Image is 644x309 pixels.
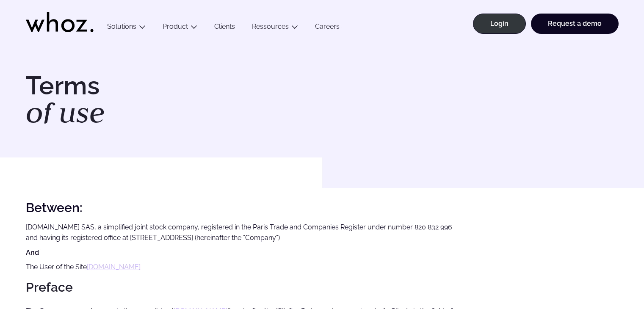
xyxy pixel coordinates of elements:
p: : [26,201,459,214]
h1: Terms [26,73,318,127]
a: Clients [206,22,243,34]
strong: And [26,248,39,257]
p: [DOMAIN_NAME] SAS, a simplified joint stock company, registered in the Paris Trade and Companies ... [26,222,459,243]
a: Careers [307,22,348,34]
h2: Preface [26,280,459,294]
a: [DOMAIN_NAME] [87,263,141,271]
button: Product [154,22,206,34]
a: Ressources [252,22,289,30]
button: Solutions [99,22,154,34]
button: Ressources [243,22,307,34]
strong: Between [26,200,80,215]
p: The User of the Site [26,262,459,272]
em: of use [26,94,105,131]
a: Login [473,14,526,34]
a: Product [163,22,188,30]
a: Request a demo [531,14,619,34]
